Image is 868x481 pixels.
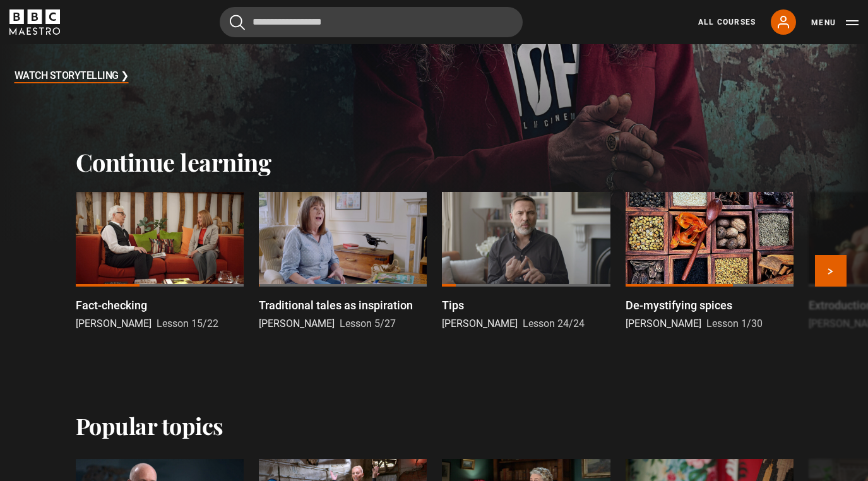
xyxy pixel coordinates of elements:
[259,318,335,330] span: [PERSON_NAME]
[340,318,396,330] span: Lesson 5/27
[76,318,152,330] span: [PERSON_NAME]
[626,318,701,330] span: [PERSON_NAME]
[9,9,60,35] svg: BBC Maestro
[626,297,732,314] p: De-mystifying spices
[259,297,413,314] p: Traditional tales as inspiration
[15,67,129,86] h3: Watch Storytelling ❯
[626,192,794,331] a: De-mystifying spices [PERSON_NAME] Lesson 1/30
[220,7,523,37] input: Search
[157,318,218,330] span: Lesson 15/22
[811,16,859,29] button: Toggle navigation
[76,148,793,177] h2: Continue learning
[706,318,763,330] span: Lesson 1/30
[442,192,610,331] a: Tips [PERSON_NAME] Lesson 24/24
[76,192,244,331] a: Fact-checking [PERSON_NAME] Lesson 15/22
[698,16,756,28] a: All Courses
[523,318,585,330] span: Lesson 24/24
[259,192,427,331] a: Traditional tales as inspiration [PERSON_NAME] Lesson 5/27
[76,412,223,439] h2: Popular topics
[442,297,464,314] p: Tips
[76,297,147,314] p: Fact-checking
[442,318,518,330] span: [PERSON_NAME]
[230,15,245,30] button: Submit the search query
